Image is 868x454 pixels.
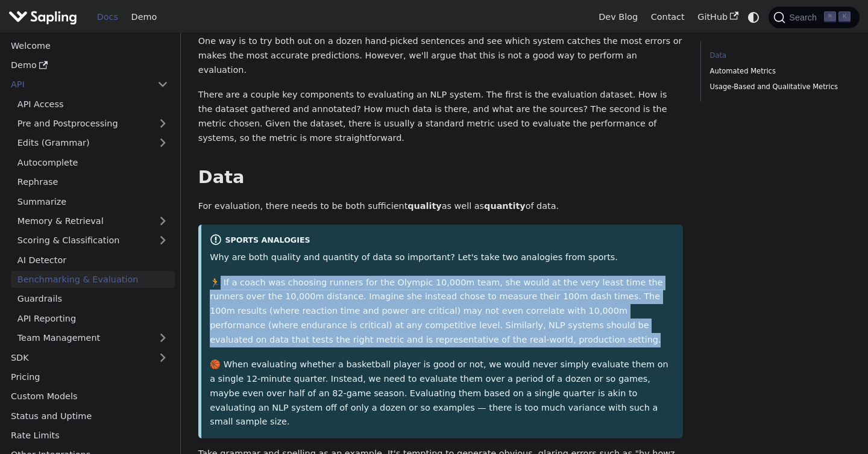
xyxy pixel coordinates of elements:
[11,271,175,288] a: Benchmarking & Evaluation
[484,201,526,211] strong: quantity
[710,50,846,61] a: Data
[210,234,675,248] div: Sports Analogies
[210,276,675,347] p: 🏃 If a coach was choosing runners for the Olympic 10,000m team, she would at the very least time ...
[4,427,175,444] a: Rate Limits
[11,173,175,191] a: Rephrase
[710,66,846,77] a: Automated Metrics
[8,8,77,26] img: Sapling.ai
[198,167,684,188] h2: Data
[11,290,175,308] a: Guardrails
[90,8,125,26] a: Docs
[11,329,175,347] a: Team Management
[4,37,175,54] a: Welcome
[210,250,675,265] p: Why are both quality and quantity of data so important? Let's take two analogies from sports.
[769,7,859,28] button: Search (Command+K)
[4,368,175,386] a: Pricing
[11,193,175,210] a: Summarize
[11,232,175,249] a: Scoring & Classification
[4,76,151,93] a: API
[210,358,675,429] p: 🏀 When evaluating whether a basketball player is good or not, we would never simply evaluate them...
[198,34,684,77] p: One way is to try both out on a dozen hand-picked sentences and see which system catches the most...
[11,251,175,269] a: AI Detector
[11,309,175,327] a: API Reporting
[710,81,846,93] a: Usage-Based and Qualitative Metrics
[785,13,824,22] span: Search
[151,349,175,366] button: Expand sidebar category 'SDK'
[151,76,175,93] button: Collapse sidebar category 'API'
[11,213,175,230] a: Memory & Retrieval
[198,88,684,145] p: There are a couple key components to evaluating an NLP system. The first is the evaluation datase...
[11,95,175,113] a: API Access
[8,8,81,26] a: Sapling.ai
[745,8,763,26] button: Switch between dark and light mode (currently system mode)
[4,407,175,424] a: Status and Uptime
[407,201,441,211] strong: quality
[4,388,175,405] a: Custom Models
[198,199,684,214] p: For evaluation, there needs to be both sufficient as well as of data.
[824,11,836,22] kbd: ⌘
[4,57,175,74] a: Demo
[691,8,744,26] a: GitHub
[11,134,175,152] a: Edits (Grammar)
[838,11,851,22] kbd: K
[11,154,175,171] a: Autocomplete
[644,8,691,26] a: Contact
[4,349,151,366] a: SDK
[592,8,644,26] a: Dev Blog
[125,8,163,26] a: Demo
[11,115,175,132] a: Pre and Postprocessing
